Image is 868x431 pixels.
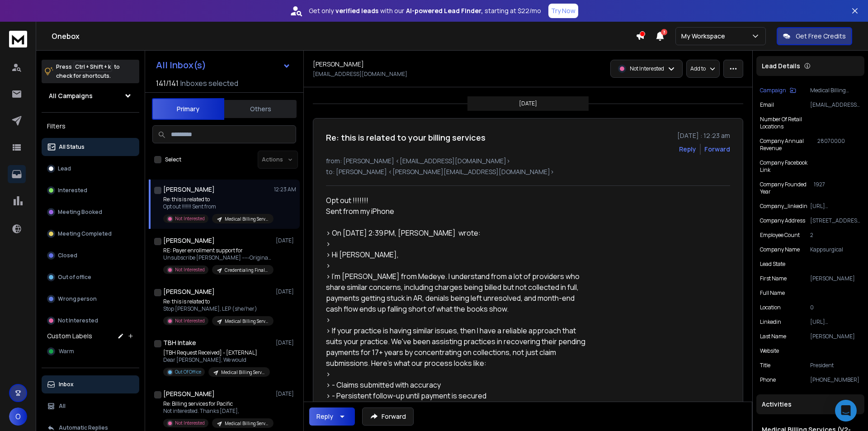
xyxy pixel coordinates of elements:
p: Meeting Booked [58,208,102,216]
button: Wrong person [42,290,139,308]
span: 141 / 141 [156,78,179,89]
button: Get Free Credits [777,27,852,45]
button: All Status [42,138,139,156]
p: President [810,362,861,369]
h1: Onebox [52,31,636,42]
p: Wrong person [58,295,97,303]
p: Not Interested [175,420,205,426]
p: Meeting Completed [58,230,112,237]
p: company_linkedin [760,203,807,210]
p: [PERSON_NAME] [810,333,861,340]
p: Not Interested [175,266,205,273]
p: Medical Billing Services (V2- Correct with Same ICP) [810,87,861,94]
p: Email [760,101,774,109]
p: Re: this is related to [163,298,272,305]
button: Lead [42,160,139,178]
p: Interested [58,187,87,194]
p: Lead State [760,260,785,268]
p: [PERSON_NAME] [810,275,861,282]
p: Credentialing Final Version (Mental Health) [225,267,268,274]
label: Select [165,156,181,163]
button: Reply [679,145,696,154]
p: Medical Billing Services (V2- Correct with Same ICP) [221,369,264,376]
span: Ctrl + Shift + k [74,62,112,72]
button: Not Interested [42,312,139,330]
p: [TBH Request Received] - [EXTERNAL] [163,349,270,356]
strong: verified leads [335,6,378,15]
p: RE: Payer enrollment support for [163,247,272,254]
h3: Custom Labels [47,332,92,341]
button: Closed [42,246,139,265]
button: O [9,407,27,426]
p: 12:23 AM [274,186,296,193]
p: Try Now [551,6,576,15]
h1: Re: this is related to your billing services [326,131,486,144]
div: Reply [316,412,333,421]
img: logo [9,31,27,47]
button: Meeting Completed [42,225,139,243]
h1: All Inbox(s) [156,61,206,70]
button: Warm [42,342,139,360]
p: Unsubscribe [PERSON_NAME] -----Original Message----- From: [163,254,272,261]
p: Company Annual Revenue [760,137,817,152]
p: [DATE] [276,390,296,398]
h1: [PERSON_NAME] [163,185,215,194]
p: [STREET_ADDRESS][US_STATE] [810,217,861,224]
span: 3 [661,29,667,35]
p: Re: this is related to [163,196,272,203]
p: Company Founded Year [760,181,814,195]
p: Add to [690,65,706,72]
p: Phone [760,376,776,384]
p: Get only with our starting at $22/mo [309,6,541,15]
p: 0 [810,304,861,311]
p: Medical Billing Services (V2- Correct with Same ICP) [225,420,268,427]
span: Warm [59,348,74,355]
p: location [760,304,781,311]
p: Dear [PERSON_NAME], We would [163,356,270,364]
p: Not Interested [630,65,664,72]
h3: Filters [42,120,139,133]
p: 28070000 [817,137,861,152]
p: Lead [58,165,71,172]
p: [DATE] [519,100,537,107]
p: [DATE] [276,237,296,244]
p: linkedin [760,318,781,326]
h1: TBH Intake [163,338,196,347]
p: First Name [760,275,787,282]
button: Primary [152,98,224,120]
p: Number of Retail Locations [760,116,817,130]
h1: [PERSON_NAME] [163,236,215,245]
p: Company Address [760,217,805,224]
p: Re: Billing services for Pacific [163,400,272,407]
p: Not Interested [58,317,98,324]
button: Interested [42,181,139,199]
p: [PHONE_NUMBER] [810,376,861,384]
button: Others [224,99,297,119]
p: [URL][DOMAIN_NAME]. [810,203,861,210]
p: Press to check for shortcuts. [56,62,120,81]
p: title [760,362,770,369]
p: [EMAIL_ADDRESS][DOMAIN_NAME] [810,101,861,109]
p: Closed [58,252,77,259]
p: Inbox [59,381,74,388]
button: Forward [362,407,414,426]
h1: [PERSON_NAME] [313,60,364,69]
button: Campaign [760,87,796,94]
p: Campaign [760,87,786,94]
h3: Inboxes selected [180,78,238,89]
p: Out of office [58,274,91,281]
p: Kappsurgical [810,246,861,253]
p: Last Name [760,333,786,340]
button: Out of office [42,268,139,286]
button: Meeting Booked [42,203,139,221]
button: Inbox [42,375,139,393]
p: Medical Billing Services (V2- Correct with Same ICP) [225,318,268,325]
p: [EMAIL_ADDRESS][DOMAIN_NAME] [313,71,407,78]
h1: All Campaigns [49,91,93,100]
p: [DATE] [276,288,296,295]
button: Try Now [548,4,578,18]
p: website [760,347,779,355]
p: Out Of Office [175,369,201,375]
p: Company Name [760,246,800,253]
